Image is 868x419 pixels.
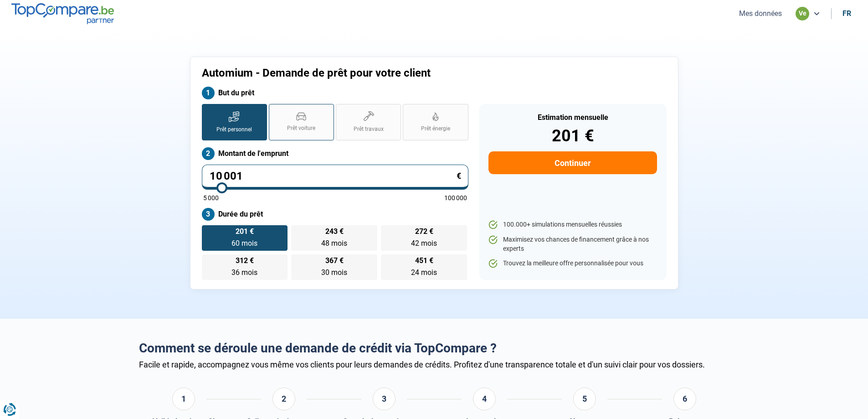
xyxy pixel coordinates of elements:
span: Prêt personnel [216,126,252,134]
label: But du prêt [202,87,468,99]
div: 5 [573,388,596,410]
span: Prêt énergie [421,125,450,133]
span: 312 € [236,257,254,264]
div: ve [796,7,809,21]
span: 36 mois [231,268,257,277]
div: 3 [373,388,395,410]
span: 201 € [236,228,254,235]
div: 1 [172,388,195,410]
label: Durée du prêt [202,208,468,221]
span: 272 € [415,228,433,235]
span: 5 000 [203,195,219,201]
li: Maximisez vos chances de financement grâce à nos experts [488,235,657,253]
div: 6 [673,388,696,410]
div: 2 [272,388,295,410]
span: 60 mois [231,239,257,248]
h2: Comment se déroule une demande de crédit via TopCompare ? [139,341,729,356]
img: TopCompare.be [11,3,114,24]
span: 24 mois [411,268,437,277]
h1: Automium - Demande de prêt pour votre client [202,67,548,80]
span: 42 mois [411,239,437,248]
div: fr [842,9,851,18]
span: Prêt voiture [287,124,315,132]
li: 100.000+ simulations mensuelles réussies [488,220,657,229]
button: Continuer [488,151,657,174]
li: Trouvez la meilleure offre personnalisée pour vous [488,259,657,268]
button: Mes données [736,9,785,18]
span: 243 € [325,228,344,235]
span: 367 € [325,257,344,264]
div: Facile et rapide, accompagnez vous même vos clients pour leurs demandes de crédits. Profitez d'un... [139,360,729,369]
span: 30 mois [321,268,347,277]
div: 4 [473,388,496,410]
span: 451 € [415,257,433,264]
div: 201 € [488,128,657,144]
div: Estimation mensuelle [488,114,657,121]
span: € [457,172,461,180]
span: 48 mois [321,239,347,248]
span: Prêt travaux [354,125,384,133]
span: 100 000 [444,195,467,201]
label: Montant de l'emprunt [202,147,468,160]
